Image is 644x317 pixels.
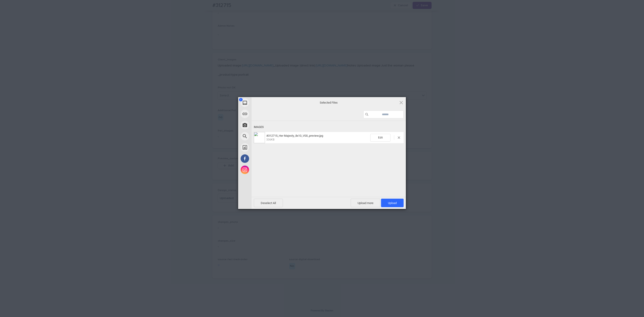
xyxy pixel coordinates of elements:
div: Facebook [238,153,292,164]
div: Take Photo [238,119,292,131]
span: Selected Files [284,100,373,104]
img: 0c2b47a5-0216-4df8-b673-0b8fa6752024 [254,132,265,143]
span: Upload [388,201,397,205]
div: Unsplash [238,142,292,153]
span: Click here or hit ESC to close picker [399,100,404,105]
span: Deselect All [254,199,283,207]
span: Edit [370,134,390,142]
div: Link (URL) [238,108,292,119]
span: #312715_Her Majesty_8x10_V00_preview.jpg [266,134,323,137]
span: Upload [381,199,404,207]
span: 1 [239,98,243,101]
div: Web Search [238,131,292,142]
div: My Device [238,97,292,108]
div: Instagram [238,164,292,175]
span: Upload more [351,199,380,207]
div: Images [254,123,404,131]
span: #312715_Her Majesty_8x10_V00_preview.jpg [265,134,370,141]
span: 336KB [266,138,274,141]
